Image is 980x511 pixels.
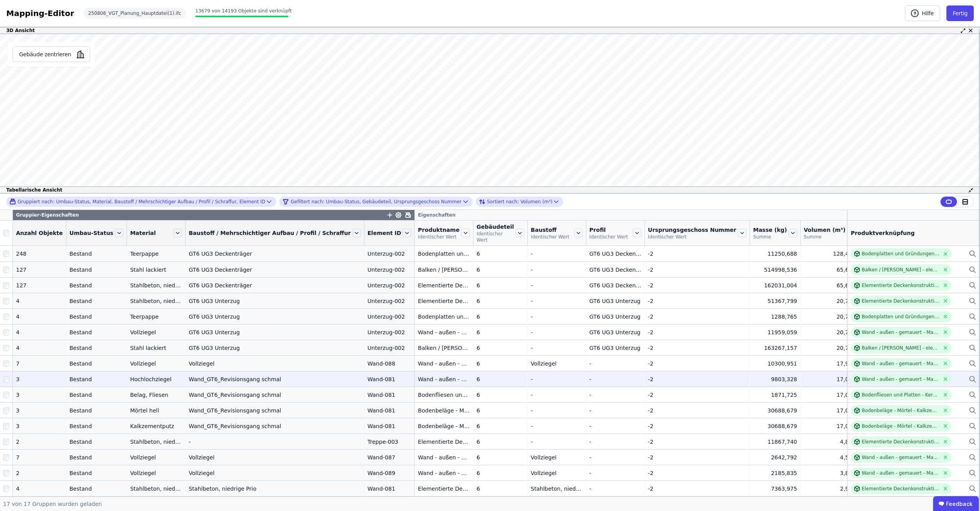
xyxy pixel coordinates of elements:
div: GT6 UG3 Deckenträger [589,266,641,274]
span: Element ID [368,229,401,237]
div: 4 [16,297,63,305]
div: Stahlbeton, niedrige Prio [130,281,182,289]
div: 30688,679 [753,422,797,430]
div: Wand-081 [368,391,411,399]
div: -2 [648,391,746,399]
div: Bodenplatten und Gründungen - Abdichtung - Bitumenbahnen V60 [862,314,939,320]
div: 6 [477,485,524,493]
div: 3 [16,391,63,399]
span: Baustoff / Mehrschichtiger Aufbau / Profil / Schraffur [189,229,351,237]
div: GT6 UG3 Unterzug [189,297,361,305]
div: Stahlbeton, niedrige Prio [531,485,583,493]
div: Volumen (m³) [479,197,553,206]
div: Bestand [70,344,123,352]
div: Bodenfliesen und Platten - Keramik allgemein [862,392,939,398]
div: GT6 UG3 Unterzug [589,344,641,352]
span: 3D Ansicht [6,27,35,34]
div: 6 [477,266,524,274]
div: Vollziegel [189,469,361,477]
div: Vollziegel [189,360,361,368]
div: 6 [477,281,524,289]
div: 20,798 [804,313,856,321]
div: Vollziegel [130,360,182,368]
div: 2 [16,438,63,446]
div: Teerpappe [130,313,182,321]
span: Masse (kg) [753,226,787,234]
div: Elementierte Deckenkonstruktion - Stahlbeton - C20/25 - 2% [418,297,470,305]
div: - [531,391,583,399]
div: - [531,438,583,446]
div: -2 [648,344,746,352]
div: Bestand [70,485,123,493]
div: - [531,313,583,321]
div: 17,049 [804,375,856,383]
div: Bestand [70,407,123,414]
div: Unterzug-002 [368,328,411,336]
div: 6 [477,438,524,446]
div: GT6 UG3 Deckenträger [189,281,361,289]
div: Bodenbeläge - Mörtel - Kalkzementmörtel [418,422,470,430]
div: - [589,454,641,461]
div: GT6 UG3 Unterzug [189,344,361,352]
div: 30688,679 [753,407,797,414]
div: Wand - außen - gemauert - Mauerziegel [862,470,939,476]
span: Identischer Wert [418,234,459,240]
div: 163267,157 [753,344,797,352]
div: -2 [648,407,746,414]
div: 11867,740 [753,438,797,446]
div: -2 [648,422,746,430]
span: Eigenschaften [418,212,455,218]
div: Bestand [70,297,123,305]
div: - [531,375,583,383]
div: Elementierte Deckenkonstruktion - Stahlbeton - C20/25 - 2% [862,282,939,289]
div: -2 [648,250,746,258]
div: Bestand [70,454,123,461]
div: GT6 UG3 Unterzug [589,313,641,321]
div: 127 [16,266,63,274]
div: -2 [648,297,746,305]
span: Ursprungsgeschoss Nummer [648,226,736,234]
div: - [589,391,641,399]
div: Stahlbeton, niedrige Prio [130,485,182,493]
div: 7 [16,360,63,368]
div: 6 [477,375,524,383]
div: Bodenplatten und Gründungen - Abdichtung - Bitumenbahnen V60 [862,251,939,257]
div: Wand - außen - gemauert - Mauerziegel [418,469,470,477]
div: Wand_GT6_Revisionsgang schmal [189,422,361,430]
span: Summe [804,234,846,240]
div: 6 [477,454,524,461]
div: Vollziegel [531,469,583,477]
div: 6 [477,391,524,399]
div: Wand - außen - gemauert - Mauerziegel [862,360,939,367]
div: 1288,765 [753,313,797,321]
div: Belag, Fliesen [130,391,182,399]
div: Bodenbeläge - Mörtel - Kalkzementmörtel [862,423,939,429]
div: - [531,328,583,336]
div: - [589,422,641,430]
div: 2,982 [804,485,856,493]
div: GT6 UG3 Deckenträger [189,266,361,274]
div: - [189,438,361,446]
div: Mapping-Editor [6,8,74,19]
div: Kalkzementputz [130,422,182,430]
div: Elementierte Deckenkonstruktion - Stahlbeton - C20/25 - 2% [862,439,939,445]
div: Elementierte Deckenkonstruktion - Stahlbeton - C20/25 - 2% [862,486,939,492]
div: 2 [16,469,63,477]
div: Stahl lackiert [130,344,182,352]
div: 4 [16,344,63,352]
div: Mörtel hell [130,407,182,414]
div: - [531,407,583,414]
div: Vollziegel [531,454,583,461]
div: 51367,799 [753,297,797,305]
div: Wand-081 [368,375,411,383]
span: Tabellarische Ansicht [6,187,62,193]
div: 6 [477,360,524,368]
div: Unterzug-002 [368,281,411,289]
div: - [589,360,641,368]
div: 9803,328 [753,375,797,383]
div: Bestand [70,469,123,477]
div: Vollziegel [531,360,583,368]
div: - [531,250,583,258]
span: Summe [753,234,787,240]
div: 248 [16,250,63,258]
